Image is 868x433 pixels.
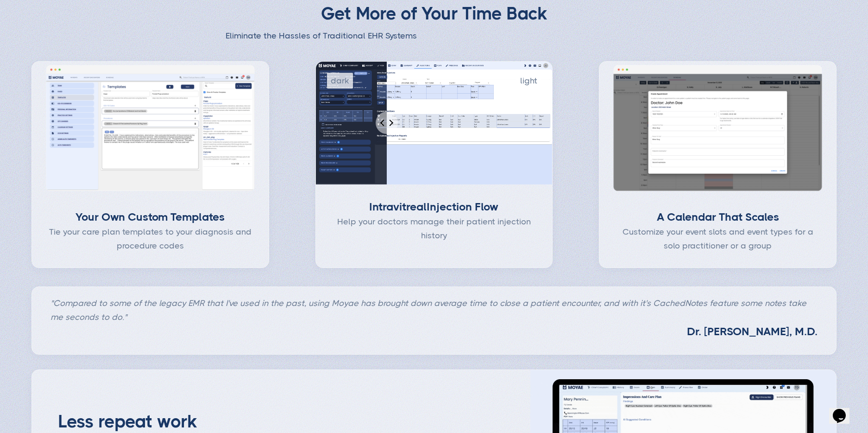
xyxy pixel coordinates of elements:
div: Customize your event slots and event types for a solo practitioner or a group [614,225,821,253]
div: Your Own Custom Templates [47,210,254,225]
div: A Calendar That Scales [614,210,821,225]
iframe: chat widget [829,396,859,424]
div: Injection Flow [331,199,538,215]
h3: Dr. [PERSON_NAME], M.D. [50,324,818,339]
div: Help your doctors manage their patient injection history [331,215,538,242]
h2: Get More of Your Time Back [226,2,642,25]
strong: Intravitreal [369,200,427,213]
img: Screenshot of Moyae Calendar [599,62,836,195]
img: Screenshot of Moyae Templates [32,62,269,195]
div: Tie your care plan templates to your diagnosis and procedure codes [47,225,254,253]
p: Eliminate the Hassles of Traditional EHR Systems [226,29,642,43]
div: Less repeat work [58,410,197,433]
p: "Compared to some of the legacy EMR that I've used in the past, using Moyae has brought down aver... [50,296,818,324]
